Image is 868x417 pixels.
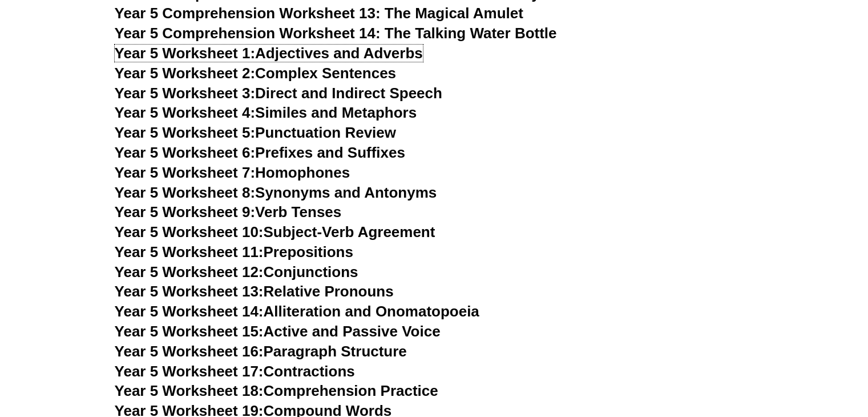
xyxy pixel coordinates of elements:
a: Year 5 Worksheet 14:Alliteration and Onomatopoeia [115,303,479,320]
span: Year 5 Worksheet 13: [115,283,264,300]
span: Year 5 Worksheet 7: [115,164,256,181]
a: Year 5 Worksheet 8:Synonyms and Antonyms [115,184,437,201]
a: Year 5 Comprehension Worksheet 13: The Magical Amulet [115,5,523,22]
a: Year 5 Comprehension Worksheet 14: The Talking Water Bottle [115,25,557,42]
iframe: Chat Widget [678,288,868,417]
a: Year 5 Worksheet 3:Direct and Indirect Speech [115,85,442,102]
a: Year 5 Worksheet 10:Subject-Verb Agreement [115,223,435,240]
span: Year 5 Worksheet 14: [115,303,264,320]
a: Year 5 Worksheet 7:Homophones [115,164,350,181]
a: Year 5 Worksheet 15:Active and Passive Voice [115,323,441,340]
a: Year 5 Worksheet 11:Prepositions [115,243,353,260]
span: Year 5 Worksheet 8: [115,184,256,201]
span: Year 5 Worksheet 5: [115,124,256,141]
span: Year 5 Worksheet 15: [115,323,264,340]
span: Year 5 Worksheet 11: [115,243,264,260]
span: Year 5 Worksheet 3: [115,85,256,102]
a: Year 5 Worksheet 5:Punctuation Review [115,124,396,141]
a: Year 5 Worksheet 18:Comprehension Practice [115,382,438,399]
a: Year 5 Worksheet 16:Paragraph Structure [115,343,407,360]
span: Year 5 Worksheet 6: [115,144,256,161]
a: Year 5 Worksheet 1:Adjectives and Adverbs [115,45,423,62]
a: Year 5 Worksheet 4:Similes and Metaphors [115,104,417,121]
span: Year 5 Worksheet 16: [115,343,264,360]
a: Year 5 Worksheet 9:Verb Tenses [115,203,342,220]
span: Year 5 Worksheet 17: [115,363,264,380]
span: Year 5 Worksheet 2: [115,65,256,82]
span: Year 5 Worksheet 18: [115,382,264,399]
a: Year 5 Worksheet 17:Contractions [115,363,355,380]
a: Year 5 Worksheet 6:Prefixes and Suffixes [115,144,405,161]
span: Year 5 Worksheet 4: [115,104,256,121]
span: Year 5 Worksheet 12: [115,263,264,280]
a: Year 5 Worksheet 2:Complex Sentences [115,65,396,82]
span: Year 5 Worksheet 10: [115,223,264,240]
a: Year 5 Worksheet 13:Relative Pronouns [115,283,394,300]
a: Year 5 Worksheet 12:Conjunctions [115,263,358,280]
span: Year 5 Worksheet 1: [115,45,256,62]
span: Year 5 Worksheet 9: [115,203,256,220]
